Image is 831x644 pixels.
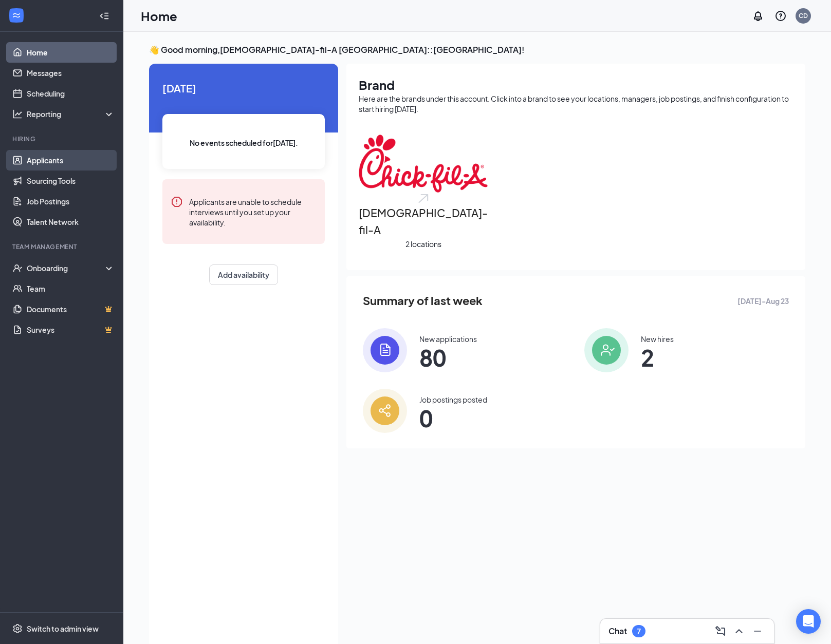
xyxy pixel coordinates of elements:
a: DocumentsCrown [27,299,115,319]
a: Applicants [27,150,115,171]
div: Switch to admin view [27,623,99,634]
div: Job postings posted [419,394,487,405]
button: Minimize [749,623,766,639]
img: icon [584,328,629,372]
svg: Error [171,196,183,208]
a: Sourcing Tools [27,171,115,191]
div: Reporting [27,109,115,119]
div: Team Management [12,242,113,251]
a: Home [27,42,115,63]
svg: QuestionInfo [774,10,787,22]
svg: UserCheck [12,263,23,273]
button: Add availability [209,264,278,285]
svg: Analysis [12,109,23,119]
div: New hires [641,334,674,344]
span: 0 [419,409,487,427]
span: [DATE] - Aug 23 [737,295,789,307]
span: 2 locations [405,238,441,250]
svg: ChevronUp [733,625,745,637]
div: New applications [419,334,477,344]
svg: Notifications [752,10,764,22]
div: Hiring [12,135,113,143]
h1: Brand [359,76,793,93]
svg: ComposeMessage [714,625,727,637]
h2: [DEMOGRAPHIC_DATA]-fil-A [359,204,488,238]
div: CD [799,11,808,20]
span: No events scheduled for [DATE] . [190,137,298,148]
img: icon [363,328,407,372]
a: Talent Network [27,212,115,232]
svg: WorkstreamLogo [11,10,22,21]
span: Summary of last week [363,292,483,310]
span: 2 [641,348,674,367]
svg: Settings [12,623,23,634]
div: Applicants are unable to schedule interviews until you set up your availability. [189,196,317,228]
a: Job Postings [27,191,115,212]
div: Onboarding [27,263,106,273]
svg: Minimize [751,625,764,637]
span: 80 [419,348,477,367]
svg: Collapse [99,11,109,21]
div: Open Intercom Messenger [796,609,821,634]
h3: 👋 Good morning, [DEMOGRAPHIC_DATA]-fil-A [GEOGRAPHIC_DATA]::[GEOGRAPHIC_DATA] ! [149,44,805,55]
a: SurveysCrown [27,319,115,340]
a: Team [27,278,115,299]
a: Messages [27,63,115,83]
img: Chick-fil-A [359,135,488,193]
a: Scheduling [27,83,115,104]
div: 7 [637,627,641,636]
button: ComposeMessage [712,623,729,639]
img: open.6027fd2a22e1237b5b06.svg [417,193,430,204]
img: icon [363,389,407,433]
span: [DATE] [162,80,325,96]
h3: Chat [608,626,627,637]
div: Here are the brands under this account. Click into a brand to see your locations, managers, job p... [359,93,793,114]
h1: Home [141,7,177,25]
button: ChevronUp [731,623,747,639]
